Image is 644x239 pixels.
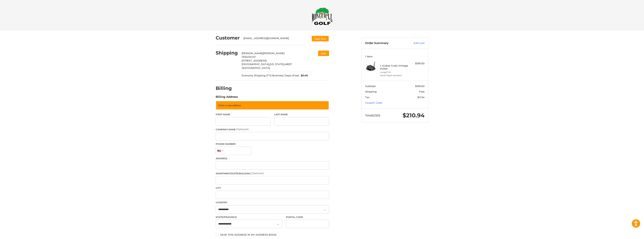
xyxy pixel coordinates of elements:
label: Company Name [216,127,329,131]
small: (Optional) [251,172,264,175]
span: [GEOGRAPHIC_DATA], [242,63,270,66]
span: $199.00 [415,85,425,88]
img: Maple Hill Golf [312,7,332,25]
span: Tax [365,96,369,99]
span: 48237 / [242,63,292,69]
span: $11.94 [417,96,425,99]
legend: Billing Address [216,95,238,101]
span: Subtotal [365,85,376,88]
h2: Shipping [216,50,238,56]
div: [EMAIL_ADDRESS][DOMAIN_NAME] [243,36,308,42]
span: [GEOGRAPHIC_DATA] [243,66,270,69]
span: [US_STATE], [270,63,284,66]
label: State/Province [216,215,282,219]
label: Country [216,201,329,204]
label: Last Name [274,113,329,116]
h3: 1 Item [365,55,425,58]
span: Economy Shipping (7-12 Business Days) (Free) [242,74,299,77]
label: Address [216,157,329,160]
label: Phone Number [216,142,329,146]
h4: 1 x Cobra Cuda Vintage Putter [380,64,409,70]
span: Total (USD) [365,114,380,117]
label: Save this address in my address book. [216,233,329,236]
a: Edit Cart [406,41,425,45]
span: [PERSON_NAME] [263,52,284,55]
label: First Name [216,113,271,116]
span: [STREET_ADDRESS] [242,59,267,62]
label: Apartment/Suite/Building [216,171,329,175]
h2: Billing [216,85,238,91]
span: [PERSON_NAME] [242,52,263,55]
small: (Optional) [236,128,249,131]
span: Free [419,90,425,93]
div: United States: +1 [216,147,225,155]
span: Shipping [365,90,377,93]
a: Enter or select a different address [216,101,329,110]
label: City [216,186,329,190]
li: Length 34 [380,71,409,74]
button: Sign Out [311,36,329,42]
li: Hand Right-Handed [380,74,409,77]
label: Postal Code [286,215,329,219]
span: 13134134147 [242,55,256,58]
div: $199.00 [410,62,425,65]
button: Edit [318,51,329,56]
h2: Customer [216,35,240,41]
span: Enter a new address [218,104,241,107]
a: Coupon Code [365,101,382,104]
span: $210.94 [403,112,425,119]
h3: Order Summary [365,41,406,45]
span: $0.00 [299,74,308,77]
